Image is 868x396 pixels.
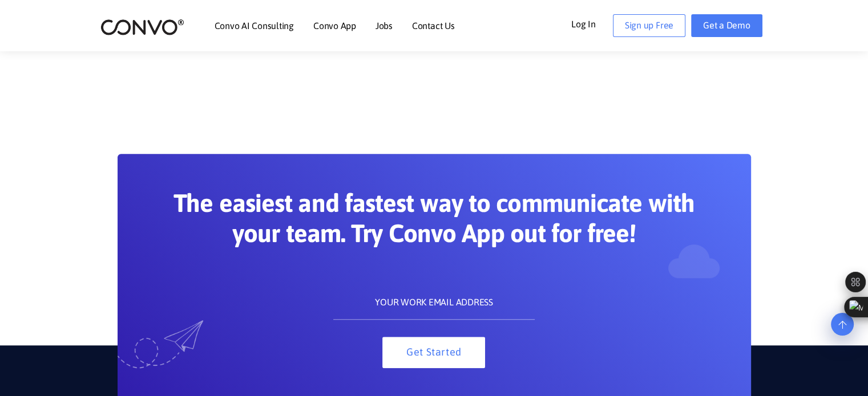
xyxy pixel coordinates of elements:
button: Get Started [382,337,485,368]
a: Contact Us [412,21,455,30]
a: Log In [571,14,613,32]
img: logo_2.png [100,18,184,36]
a: Jobs [376,21,393,30]
a: Convo AI Consulting [215,21,294,30]
input: YOUR WORK EMAIL ADDRESS [333,285,535,320]
h2: The easiest and fastest way to communicate with your team. Try Convo App out for free! [172,188,697,257]
a: Convo App [313,21,356,30]
a: Sign up Free [613,14,685,37]
a: Get a Demo [691,14,762,37]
